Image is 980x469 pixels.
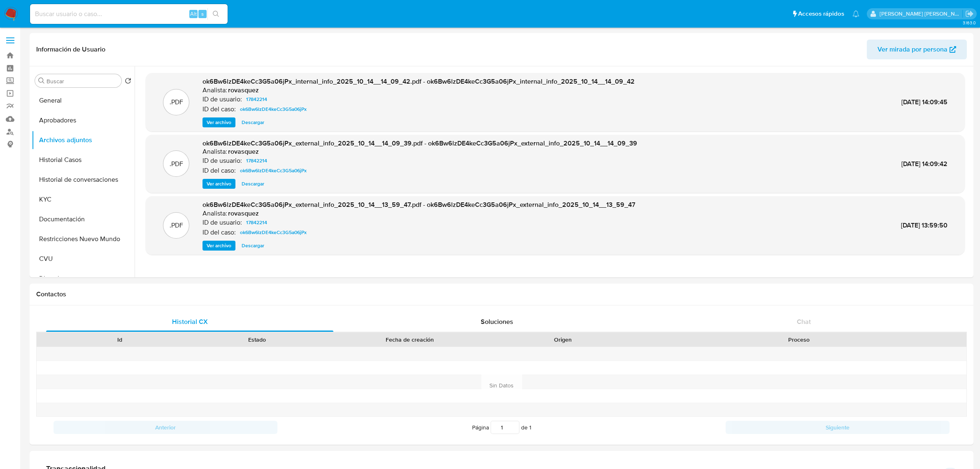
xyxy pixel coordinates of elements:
[32,170,135,190] button: Historial de conversaciones
[32,150,135,170] button: Historial Casos
[170,98,183,107] p: .PDF
[867,40,967,59] button: Ver mirada por persona
[203,209,227,218] p: Analista:
[529,423,531,431] span: 1
[203,241,235,251] button: Ver archivo
[726,421,950,434] button: Siguiente
[170,221,183,230] p: .PDF
[203,148,227,156] p: Analista:
[901,159,947,169] span: [DATE] 14:09:42
[237,227,310,237] a: ok6Bw6lzDE4keCc3G5a06jPx
[243,218,270,227] a: 17842214
[901,220,947,230] span: [DATE] 13:59:50
[237,104,310,114] a: ok6Bw6lzDE4keCc3G5a06jPx
[36,290,967,298] h1: Contactos
[32,209,135,229] button: Documentación
[36,45,105,54] h1: Información de Usuario
[242,180,264,188] span: Descargar
[237,117,268,127] button: Descargar
[32,229,135,249] button: Restricciones Nuevo Mundo
[170,159,183,169] p: .PDF
[38,77,45,84] button: Buscar
[190,10,197,18] span: Alt
[207,118,231,127] span: Ver archivo
[798,9,844,18] span: Accesos rápidos
[500,335,626,344] div: Origen
[203,105,236,113] p: ID del caso:
[965,9,974,18] a: Salir
[207,8,224,20] button: search-icon
[32,269,135,288] button: Direcciones
[242,242,264,250] span: Descargar
[47,77,118,85] input: Buscar
[901,97,947,107] span: [DATE] 14:09:45
[203,218,242,227] p: ID de usuario:
[246,218,267,227] span: 17842214
[237,166,310,176] a: ok6Bw6lzDE4keCc3G5a06jPx
[172,317,208,326] span: Historial CX
[243,94,270,104] a: 17842214
[207,180,231,188] span: Ver archivo
[203,77,635,86] span: ok6Bw6lzDE4keCc3G5a06jPx_internal_info_2025_10_14__14_09_42.pdf - ok6Bw6lzDE4keCc3G5a06jPx_intern...
[240,104,307,114] span: ok6Bw6lzDE4keCc3G5a06jPx
[240,166,307,176] span: ok6Bw6lzDE4keCc3G5a06jPx
[203,228,236,237] p: ID del caso:
[203,200,635,209] span: ok6Bw6lzDE4keCc3G5a06jPx_external_info_2025_10_14__13_59_47.pdf - ok6Bw6lzDE4keCc3G5a06jPx_extern...
[878,40,947,59] span: Ver mirada por persona
[32,130,135,150] button: Archivos adjuntos
[207,242,231,250] span: Ver archivo
[852,10,859,17] a: Notificaciones
[242,118,264,127] span: Descargar
[331,335,489,344] div: Fecha de creación
[203,95,242,103] p: ID de usuario:
[203,138,637,148] span: ok6Bw6lzDE4keCc3G5a06jPx_external_info_2025_10_14__14_09_39.pdf - ok6Bw6lzDE4keCc3G5a06jPx_extern...
[57,335,182,344] div: Id
[54,421,277,434] button: Anterior
[228,148,259,156] h6: rovasquez
[228,86,259,94] h6: rovasquez
[481,317,513,326] span: Soluciones
[637,335,961,344] div: Proceso
[472,421,531,434] span: Página de
[201,10,204,18] span: s
[125,77,131,87] button: Volver al orden por defecto
[228,209,259,218] h6: rovasquez
[30,9,228,19] input: Buscar usuario o caso...
[194,335,319,344] div: Estado
[32,110,135,130] button: Aprobadores
[32,190,135,209] button: KYC
[203,166,236,175] p: ID del caso:
[32,249,135,269] button: CVU
[203,117,235,127] button: Ver archivo
[32,91,135,110] button: General
[203,86,227,94] p: Analista:
[246,156,267,166] span: 17842214
[880,10,963,18] p: roxana.vasquez@mercadolibre.com
[797,317,811,326] span: Chat
[240,227,307,237] span: ok6Bw6lzDE4keCc3G5a06jPx
[246,94,267,104] span: 17842214
[203,179,235,189] button: Ver archivo
[203,157,242,165] p: ID de usuario:
[243,156,270,166] a: 17842214
[237,179,268,189] button: Descargar
[237,241,268,251] button: Descargar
